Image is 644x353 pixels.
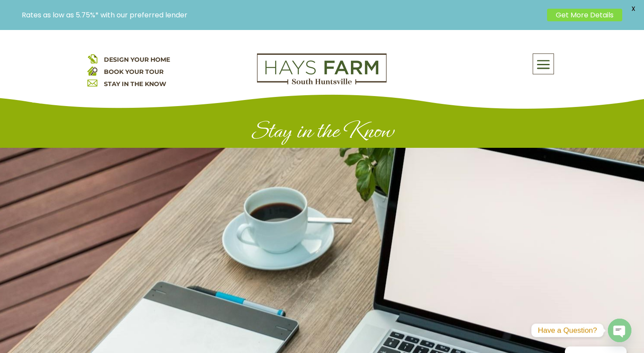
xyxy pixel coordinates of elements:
img: book your home tour [87,66,97,76]
img: design your home [87,53,97,63]
a: STAY IN THE KNOW [104,80,166,88]
a: Get More Details [547,9,622,21]
a: DESIGN YOUR HOME [104,56,170,63]
img: Logo [257,53,387,85]
a: BOOK YOUR TOUR [104,68,164,76]
a: hays farm homes huntsville development [257,79,387,87]
h1: Stay in the Know [87,118,557,148]
p: Rates as low as 5.75%* with our preferred lender [22,11,543,19]
span: X [627,2,640,15]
